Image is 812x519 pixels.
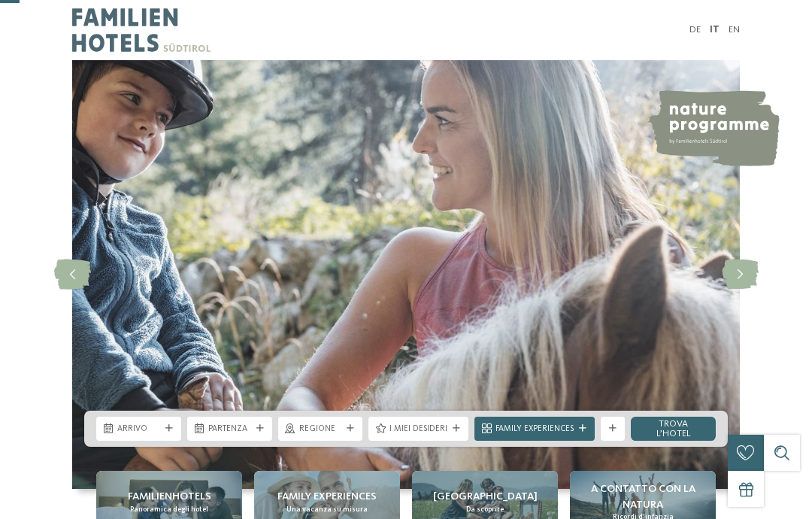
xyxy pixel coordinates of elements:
a: EN [729,25,740,35]
span: Arrivo [117,423,160,436]
span: I miei desideri [389,423,447,436]
span: Una vacanza su misura [286,505,368,514]
a: IT [710,25,720,35]
span: Regione [299,423,342,436]
a: trova l’hotel [631,417,716,441]
span: Family Experiences [495,423,574,436]
span: [GEOGRAPHIC_DATA] [433,489,538,504]
span: Partenza [208,423,251,436]
a: DE [689,25,701,35]
span: A contatto con la natura [576,481,710,511]
span: Panoramica degli hotel [130,505,208,514]
img: nature programme by Familienhotels Südtirol [647,90,780,166]
span: Family experiences [277,489,377,504]
span: Da scoprire [466,505,504,514]
img: Family hotel Alto Adige: the happy family places! [72,60,740,489]
span: Familienhotels [128,489,211,504]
